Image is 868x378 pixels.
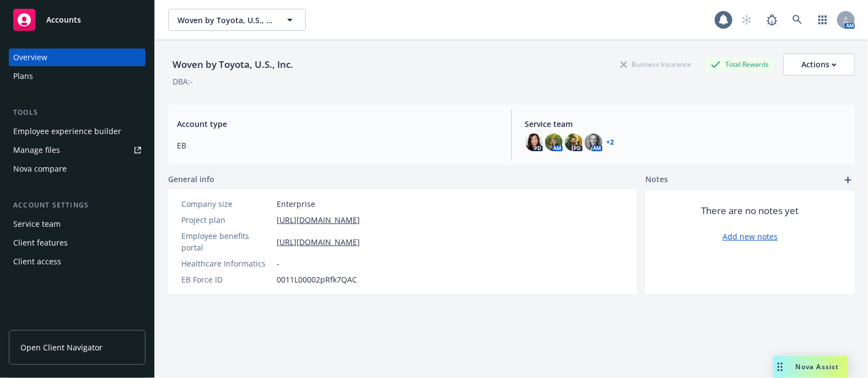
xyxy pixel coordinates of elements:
span: - [277,258,279,269]
img: photo [565,134,583,151]
span: There are no notes yet [702,204,799,217]
div: Plans [13,67,33,85]
a: Employee experience builder [9,123,145,140]
img: photo [585,134,602,151]
div: Client features [13,234,68,252]
div: Woven by Toyota, U.S., Inc. [168,57,298,72]
div: Healthcare Informatics [181,258,272,269]
a: Search [786,9,808,31]
span: 0011L00002pRfk7QAC [277,274,357,285]
a: Switch app [812,9,834,31]
div: Client access [13,253,61,270]
a: Client features [9,234,145,252]
span: Woven by Toyota, U.S., Inc. [177,14,273,26]
div: EB Force ID [181,274,272,285]
div: Nova compare [13,160,67,178]
a: +2 [607,139,614,146]
div: Service team [13,215,61,233]
button: Nova Assist [773,356,848,378]
span: Accounts [46,15,81,24]
a: Accounts [9,4,145,35]
div: DBA: - [172,76,193,87]
span: Open Client Navigator [20,342,103,353]
a: Report a Bug [761,9,783,31]
div: Actions [801,54,837,75]
div: Overview [13,49,47,66]
a: Add new notes [723,231,778,242]
a: [URL][DOMAIN_NAME] [277,214,360,226]
a: add [842,173,855,187]
div: Drag to move [773,356,787,378]
a: Plans [9,67,145,85]
a: Start snowing [736,9,758,31]
span: Account type [177,118,498,130]
img: photo [545,134,563,151]
div: Project plan [181,214,272,226]
a: Service team [9,215,145,233]
a: Overview [9,49,145,66]
span: Service team [525,118,847,130]
a: Client access [9,253,145,270]
img: photo [525,134,543,151]
div: Employee experience builder [13,123,121,140]
span: Notes [645,173,668,187]
button: Actions [783,54,855,76]
div: Employee benefits portal [181,230,272,253]
div: Manage files [13,141,60,159]
div: Account settings [9,200,145,211]
div: Company size [181,198,272,210]
a: Nova compare [9,160,145,178]
button: Woven by Toyota, U.S., Inc. [168,9,306,31]
span: EB [177,140,498,151]
span: Nova Assist [796,362,839,371]
a: [URL][DOMAIN_NAME] [277,236,360,248]
span: General info [168,173,214,185]
div: Total Rewards [705,57,774,71]
a: Manage files [9,141,145,159]
div: Tools [9,107,145,118]
div: Business Insurance [615,57,697,71]
span: Enterprise [277,198,315,210]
